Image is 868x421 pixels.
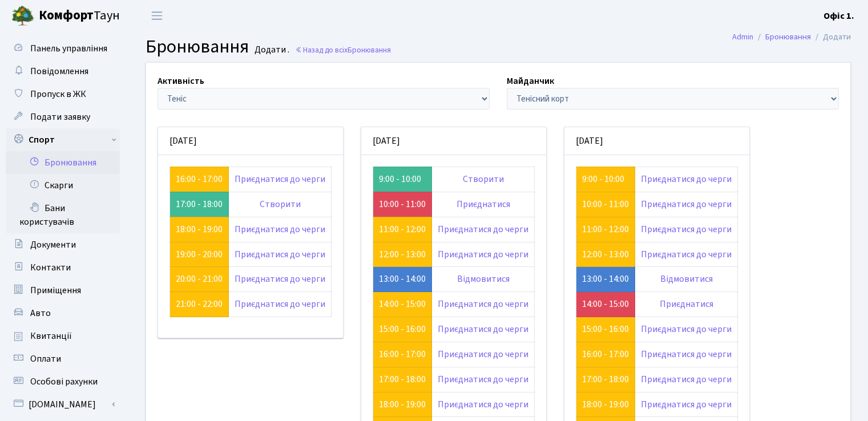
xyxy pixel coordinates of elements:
a: Приєднатися до черги [641,323,732,335]
a: Створити [463,173,504,185]
span: Таун [39,6,120,26]
a: Приєднатися до черги [438,223,528,236]
a: 16:00 - 17:00 [176,173,223,185]
a: Приєднатися до черги [641,198,732,211]
a: Приєднатися до черги [438,298,528,310]
a: Бронювання [6,151,120,174]
td: 17:00 - 18:00 [170,192,229,217]
a: Приєднатися до черги [438,323,528,335]
a: Пропуск в ЖК [6,83,120,106]
a: 15:00 - 16:00 [379,323,426,335]
a: 12:00 - 13:00 [582,248,629,261]
label: Майданчик [507,74,554,88]
a: 17:00 - 18:00 [582,373,629,386]
a: Квитанції [6,325,120,347]
a: Особові рахунки [6,370,120,393]
a: 17:00 - 18:00 [379,373,426,386]
div: [DATE] [361,127,546,155]
div: [DATE] [564,127,749,155]
a: 14:00 - 15:00 [379,298,426,310]
a: 10:00 - 11:00 [582,198,629,211]
a: [DOMAIN_NAME] [6,393,120,416]
a: Приєднатися до черги [641,398,732,411]
span: Приміщення [30,284,81,297]
span: Оплати [30,353,61,365]
a: Офіс 1. [823,9,854,23]
b: Комфорт [39,6,94,25]
a: Скарги [6,174,120,197]
a: 20:00 - 21:00 [176,273,223,285]
a: Приєднатися до черги [438,248,528,261]
a: 21:00 - 22:00 [176,298,223,310]
img: logo.png [11,5,34,27]
a: Приєднатися до черги [438,373,528,386]
span: Панель управління [30,42,107,55]
a: 16:00 - 17:00 [582,348,629,361]
span: Подати заявку [30,111,90,123]
a: 19:00 - 20:00 [176,248,223,261]
b: Офіс 1. [823,10,854,22]
span: Особові рахунки [30,375,98,388]
a: 9:00 - 10:00 [582,173,624,185]
span: Пропуск в ЖК [30,88,86,100]
a: Документи [6,233,120,256]
span: Контакти [30,261,71,274]
span: Бронювання [146,34,249,60]
a: Бани користувачів [6,197,120,233]
a: Авто [6,302,120,325]
a: Панель управління [6,37,120,60]
a: Контакти [6,256,120,279]
small: Додати . [252,44,289,55]
a: Приєднатися до черги [235,248,325,261]
a: 18:00 - 19:00 [582,398,629,411]
label: Активність [158,74,204,88]
nav: breadcrumb [715,25,868,49]
a: 18:00 - 19:00 [379,398,426,411]
a: Приєднатися до черги [641,223,732,236]
a: Відмовитися [457,273,510,285]
a: Приєднатися до черги [438,348,528,361]
a: 11:00 - 12:00 [582,223,629,236]
span: Бронювання [348,44,391,55]
a: Admin [732,31,753,43]
span: Квитанції [30,330,72,342]
span: Документи [30,238,76,251]
a: 13:00 - 14:00 [582,273,629,285]
a: Спорт [6,128,120,151]
a: 10:00 - 11:00 [379,198,426,211]
a: Відмовитися [660,273,713,285]
a: Повідомлення [6,60,120,83]
a: Бронювання [765,31,811,43]
a: Приєднатися до черги [641,173,732,185]
a: 18:00 - 19:00 [176,223,223,236]
a: Приєднатися до черги [235,223,325,236]
li: Додати [811,31,851,43]
a: Подати заявку [6,106,120,128]
a: 13:00 - 14:00 [379,273,426,285]
a: Приміщення [6,279,120,302]
span: Авто [30,307,51,319]
a: Приєднатися [660,298,713,310]
button: Переключити навігацію [143,6,171,25]
a: Приєднатися до черги [641,248,732,261]
a: Приєднатися до черги [235,273,325,285]
span: Повідомлення [30,65,88,78]
a: 14:00 - 15:00 [582,298,629,310]
a: Приєднатися до черги [641,348,732,361]
a: Приєднатися до черги [235,173,325,185]
a: Назад до всіхБронювання [295,44,391,55]
div: [DATE] [158,127,343,155]
a: Оплати [6,347,120,370]
a: Приєднатися до черги [235,298,325,310]
a: Приєднатися до черги [641,373,732,386]
a: 11:00 - 12:00 [379,223,426,236]
a: Приєднатися до черги [438,398,528,411]
a: Створити [260,198,301,211]
a: Приєднатися [457,198,510,211]
a: 16:00 - 17:00 [379,348,426,361]
a: 12:00 - 13:00 [379,248,426,261]
a: 15:00 - 16:00 [582,323,629,335]
td: 9:00 - 10:00 [373,167,432,192]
